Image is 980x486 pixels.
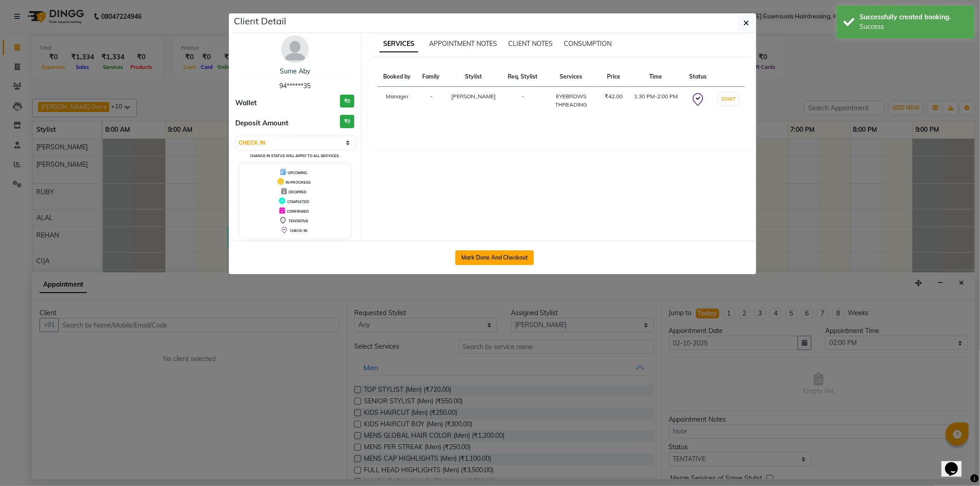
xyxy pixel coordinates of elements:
h3: ₹0 [340,95,354,108]
span: UPCOMING [288,170,307,175]
span: DROPPED [289,190,306,194]
h3: ₹0 [340,115,354,128]
span: CLIENT NOTES [508,40,553,48]
th: Family [417,67,446,87]
th: Booked by [378,67,417,87]
th: Services [543,67,599,87]
span: Wallet [236,98,257,108]
td: - [502,87,543,115]
span: APPOINTMENT NOTES [429,40,497,48]
button: START [719,93,738,105]
span: CONSUMPTION [564,40,612,48]
div: Success [860,22,968,32]
h5: Client Detail [234,14,287,28]
th: Req. Stylist [502,67,543,87]
th: Status [684,67,713,87]
span: TENTATIVE [289,219,308,223]
img: avatar [281,35,309,63]
button: Mark Done And Checkout [455,250,534,265]
td: Manager [378,87,417,115]
th: Stylist [446,67,502,87]
span: Deposit Amount [236,118,289,129]
span: SERVICES [380,36,418,52]
th: Price [599,67,629,87]
td: - [417,87,446,115]
div: ₹42.00 [605,92,623,101]
span: CONFIRMED [287,209,309,214]
div: Successfully created booking. [860,12,968,22]
span: IN PROGRESS [286,180,311,185]
div: EYEBROWS THREADING [549,92,593,109]
iframe: chat widget [941,449,971,477]
a: Sume Aby [280,67,310,75]
small: Change in status will apply to all services. [250,153,340,158]
th: Time [628,67,683,87]
td: 1:30 PM-2:00 PM [628,87,683,115]
span: [PERSON_NAME] [451,93,496,100]
span: COMPLETED [287,199,309,204]
span: CHECK-IN [290,228,307,233]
